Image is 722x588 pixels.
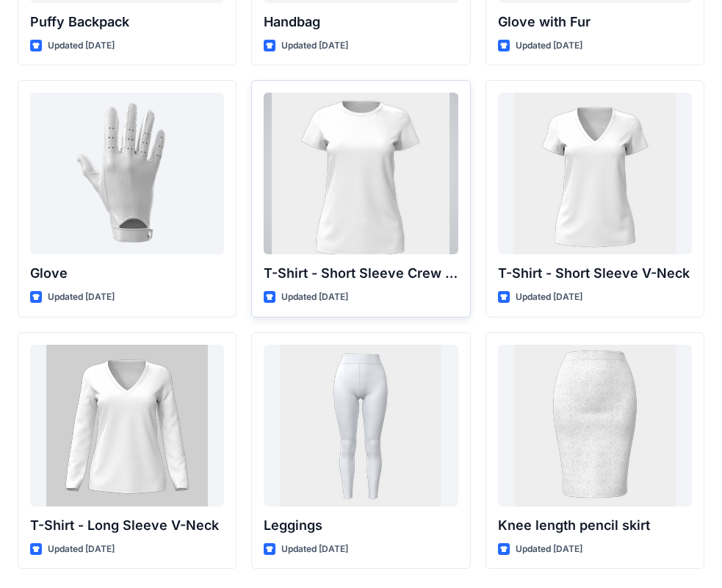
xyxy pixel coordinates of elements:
a: Leggings [264,345,458,506]
p: Leggings [264,515,458,536]
p: Updated [DATE] [48,542,115,557]
p: Updated [DATE] [281,290,348,305]
a: T-Shirt - Short Sleeve Crew Neck [264,93,458,254]
p: T-Shirt - Short Sleeve Crew Neck [264,263,458,284]
p: T-Shirt - Short Sleeve V-Neck [498,263,692,284]
p: Glove [30,263,224,284]
a: Knee length pencil skirt [498,345,692,506]
p: Handbag [264,12,458,32]
p: Updated [DATE] [516,38,582,54]
p: Updated [DATE] [281,542,348,557]
p: Updated [DATE] [48,38,115,54]
a: T-Shirt - Long Sleeve V-Neck [30,345,224,506]
p: Updated [DATE] [281,38,348,54]
p: Puffy Backpack [30,12,224,32]
p: Updated [DATE] [48,290,115,305]
p: Glove with Fur [498,12,692,32]
a: T-Shirt - Short Sleeve V-Neck [498,93,692,254]
a: Glove [30,93,224,254]
p: Knee length pencil skirt [498,515,692,536]
p: T-Shirt - Long Sleeve V-Neck [30,515,224,536]
p: Updated [DATE] [516,290,582,305]
p: Updated [DATE] [516,542,582,557]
